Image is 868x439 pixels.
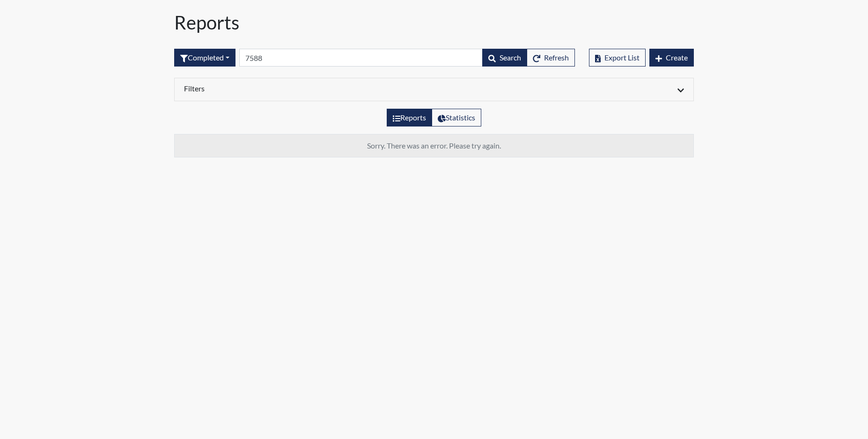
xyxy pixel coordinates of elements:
[432,109,481,126] label: View statistics about completed interviews
[589,49,646,67] button: Export List
[175,134,694,157] td: Sorry. There was an error. Please try again.
[649,49,694,67] button: Create
[604,53,640,62] span: Export List
[387,109,432,126] label: View the list of reports
[177,84,691,95] div: Click to expand/collapse filters
[500,53,521,62] span: Search
[174,49,235,67] button: Completed
[174,49,235,67] div: Filter by interview status
[666,53,688,62] span: Create
[544,53,569,62] span: Refresh
[239,49,483,67] input: Search by Registration ID, Interview Number, or Investigation Name.
[482,49,527,67] button: Search
[174,11,694,34] h1: Reports
[527,49,575,67] button: Refresh
[184,84,427,93] h6: Filters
